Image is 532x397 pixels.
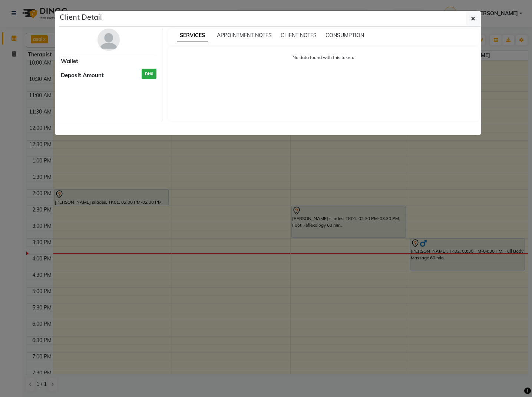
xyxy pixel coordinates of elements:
[142,69,156,79] h3: DH0
[281,32,317,39] span: CLIENT NOTES
[177,29,208,42] span: SERVICES
[61,57,78,66] span: Wallet
[326,32,364,39] span: CONSUMPTION
[60,12,102,23] h5: Client Detail
[217,32,272,39] span: APPOINTMENT NOTES
[175,54,472,61] p: No data found with this token.
[61,71,104,80] span: Deposit Amount
[98,29,120,51] img: avatar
